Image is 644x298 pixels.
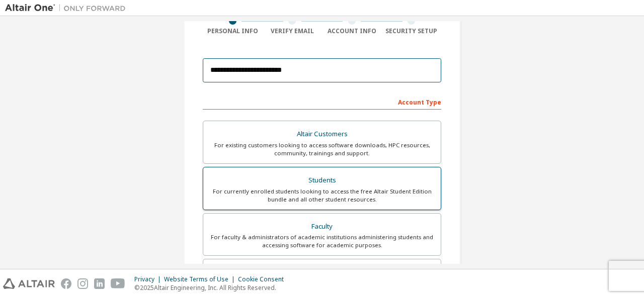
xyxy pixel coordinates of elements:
img: instagram.svg [77,278,88,289]
img: facebook.svg [61,278,71,289]
div: Students [209,173,435,187]
div: For currently enrolled students looking to access the free Altair Student Edition bundle and all ... [209,187,435,204]
div: Website Terms of Use [164,275,238,283]
div: Verify Email [263,27,323,35]
div: Privacy [134,275,164,283]
img: youtube.svg [111,278,125,289]
div: For existing customers looking to access software downloads, HPC resources, community, trainings ... [209,141,435,157]
div: Account Type [203,93,441,110]
img: altair_logo.svg [3,278,55,289]
div: Account Info [322,27,382,35]
div: Altair Customers [209,127,435,141]
div: For faculty & administrators of academic institutions administering students and accessing softwa... [209,233,435,249]
img: linkedin.svg [94,278,105,289]
div: Personal Info [203,27,263,35]
div: Cookie Consent [238,275,290,283]
div: Security Setup [382,27,442,35]
img: Altair One [5,3,131,13]
div: Faculty [209,220,435,234]
p: © 2025 Altair Engineering, Inc. All Rights Reserved. [134,283,290,292]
